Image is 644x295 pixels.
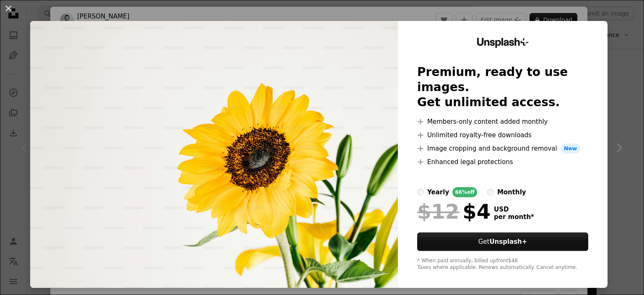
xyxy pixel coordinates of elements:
[417,130,588,140] li: Unlimited royalty-free downloads
[561,144,581,154] span: New
[417,189,424,196] input: yearly66%off
[417,201,491,222] div: $4
[417,157,588,167] li: Enhanced legal protections
[417,232,588,251] button: GetUnsplash+
[452,187,477,197] div: 66% off
[427,187,449,197] div: yearly
[494,213,534,221] span: per month *
[497,187,526,197] div: monthly
[487,189,494,196] input: monthly
[417,258,588,271] div: * When paid annually, billed upfront $48 Taxes where applicable. Renews automatically. Cancel any...
[489,238,527,245] strong: Unsplash+
[417,65,588,110] h2: Premium, ready to use images. Get unlimited access.
[417,117,588,127] li: Members-only content added monthly
[494,206,534,213] span: USD
[417,144,588,154] li: Image cropping and background removal
[417,201,459,222] span: $12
